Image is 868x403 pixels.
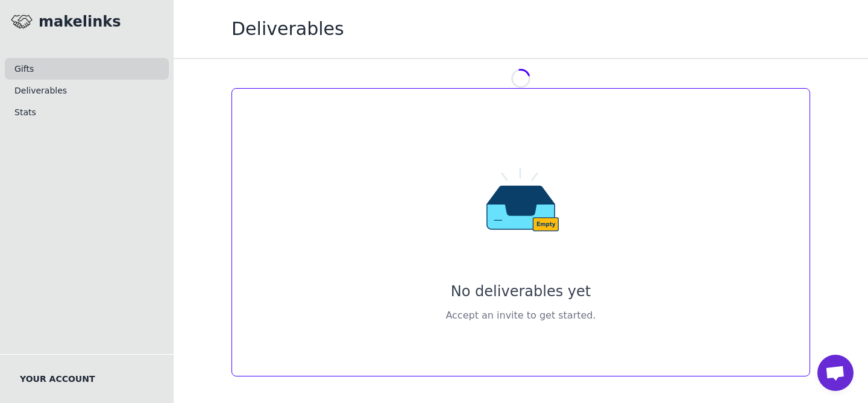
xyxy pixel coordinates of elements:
[5,58,169,80] a: Gifts
[5,80,169,101] a: Deliverables
[451,282,591,301] h1: No deliverables yet
[39,12,121,31] h1: makelinks
[444,127,598,282] img: image empty states
[10,364,105,393] button: Your account
[5,101,169,123] a: Stats
[10,10,121,34] a: makelinksmakelinks
[10,10,34,34] img: makelinks
[445,308,596,323] p: Accept an invite to get started.
[817,355,854,391] a: Open chat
